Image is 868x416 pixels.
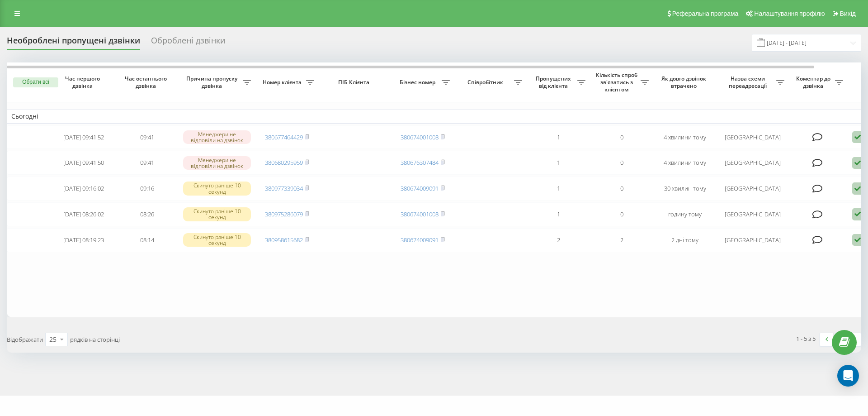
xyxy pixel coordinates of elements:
[590,228,653,252] td: 2
[183,156,251,170] div: Менеджери не відповіли на дзвінок
[115,202,179,226] td: 08:26
[590,202,653,226] td: 0
[653,202,717,226] td: годину тому
[52,125,115,149] td: [DATE] 09:41:52
[151,36,225,50] div: Оброблені дзвінки
[653,125,717,149] td: 4 хвилини тому
[754,10,825,17] span: Налаштування профілю
[459,79,514,86] span: Співробітник
[527,177,590,201] td: 1
[672,10,739,17] span: Реферальна програма
[115,228,179,252] td: 08:14
[52,228,115,252] td: [DATE] 08:19:23
[527,125,590,149] td: 1
[13,77,58,87] button: Обрати всі
[590,125,653,149] td: 0
[594,72,641,93] span: Кількість спроб зв'язатись з клієнтом
[653,151,717,175] td: 4 хвилини тому
[70,335,120,344] span: рядків на сторінці
[7,36,140,50] div: Необроблені пропущені дзвінки
[115,125,179,149] td: 09:41
[717,228,789,252] td: [GEOGRAPHIC_DATA]
[527,228,590,252] td: 2
[183,75,243,89] span: Причина пропуску дзвінка
[52,151,115,175] td: [DATE] 09:41:50
[793,75,835,89] span: Коментар до дзвінка
[123,75,171,89] span: Час останнього дзвінка
[840,10,856,17] span: Вихід
[717,177,789,201] td: [GEOGRAPHIC_DATA]
[531,75,577,89] span: Пропущених від клієнта
[401,158,439,167] a: 380676307484
[401,184,439,192] a: 380674009091
[717,151,789,175] td: [GEOGRAPHIC_DATA]
[115,177,179,201] td: 09:16
[396,79,442,86] span: Бізнес номер
[653,228,717,252] td: 2 дні тому
[401,133,439,141] a: 380674001008
[401,210,439,218] a: 380674001008
[265,210,303,218] a: 380975286079
[796,334,816,343] div: 1 - 5 з 5
[7,335,43,344] span: Відображати
[717,202,789,226] td: [GEOGRAPHIC_DATA]
[590,177,653,201] td: 0
[401,236,439,244] a: 380674009091
[115,151,179,175] td: 09:41
[52,177,115,201] td: [DATE] 09:16:02
[660,75,709,89] span: Як довго дзвінок втрачено
[183,207,251,221] div: Скинуто раніше 10 секунд
[590,151,653,175] td: 0
[183,233,251,247] div: Скинуто раніше 10 секунд
[183,182,251,195] div: Скинуто раніше 10 секунд
[49,335,57,344] div: 25
[326,79,383,86] span: ПІБ Клієнта
[265,184,303,192] a: 380977339034
[721,75,776,89] span: Назва схеми переадресації
[717,125,789,149] td: [GEOGRAPHIC_DATA]
[265,236,303,244] a: 380958615682
[265,158,303,167] a: 380680295959
[527,202,590,226] td: 1
[527,151,590,175] td: 1
[183,130,251,144] div: Менеджери не відповіли на дзвінок
[653,177,717,201] td: 30 хвилин тому
[260,79,306,86] span: Номер клієнта
[59,75,108,89] span: Час першого дзвінка
[52,202,115,226] td: [DATE] 08:26:02
[837,365,859,387] div: Open Intercom Messenger
[265,133,303,141] a: 380677464429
